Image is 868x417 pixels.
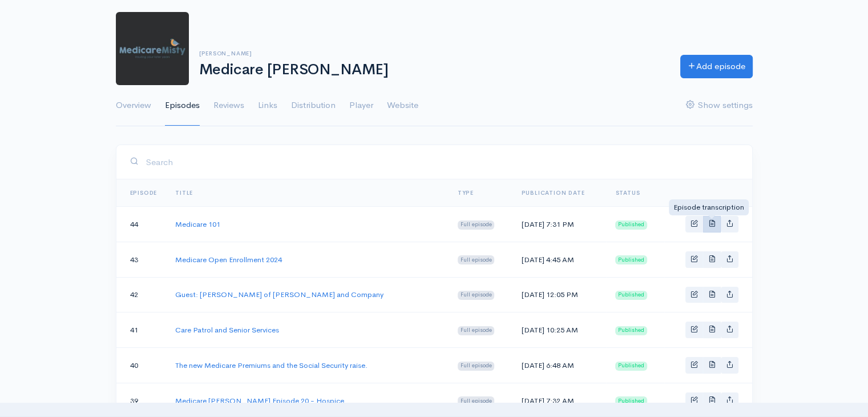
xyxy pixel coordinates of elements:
a: Care Patrol and Senior Services [175,325,279,335]
span: Full episode [458,326,495,335]
a: Show settings [686,85,753,126]
td: [DATE] 4:45 AM [512,242,606,277]
td: 43 [116,242,167,277]
td: [DATE] 7:31 PM [512,207,606,242]
h1: Medicare [PERSON_NAME] [199,62,667,78]
span: Full episode [458,220,495,230]
a: Publication date [521,189,584,197]
a: Player [349,85,373,126]
a: Website [387,85,418,126]
a: Type [458,189,474,197]
span: Published [615,220,647,230]
div: Basic example [685,216,738,232]
span: Full episode [458,362,495,371]
div: Basic example [685,357,738,374]
td: 42 [116,277,167,312]
a: Overview [116,85,151,126]
div: Basic example [685,251,738,268]
a: Guest: [PERSON_NAME] of [PERSON_NAME] and Company [175,290,383,299]
span: Published [615,291,647,300]
td: 40 [116,348,167,383]
span: Published [615,255,647,264]
div: Basic example [685,322,738,338]
div: Episode transcription [669,199,749,215]
a: The new Medicare Premiums and the Social Security raise. [175,360,368,370]
a: Reviews [213,85,244,126]
span: Full episode [458,291,495,300]
span: Full episode [458,396,495,406]
a: Distribution [291,85,336,126]
td: [DATE] 12:05 PM [512,277,606,312]
a: Episode [130,189,158,197]
a: Medicare Open Enrollment 2024 [175,255,282,264]
h6: [PERSON_NAME] [199,50,667,57]
span: Full episode [458,255,495,264]
td: 41 [116,312,167,348]
span: Status [615,189,640,197]
span: Published [615,362,647,371]
a: Title [175,189,193,197]
div: Basic example [685,287,738,303]
td: 44 [116,207,167,242]
span: Published [615,396,647,406]
a: Add episode [680,55,753,78]
input: Search [146,150,738,174]
span: Published [615,326,647,335]
td: [DATE] 10:25 AM [512,312,606,348]
a: Medicare [PERSON_NAME] Episode 20 - Hospice [175,396,344,406]
a: Links [258,85,277,126]
a: Medicare 101 [175,219,220,229]
div: Basic example [685,392,738,409]
td: [DATE] 6:48 AM [512,348,606,383]
a: Episodes [165,85,200,126]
